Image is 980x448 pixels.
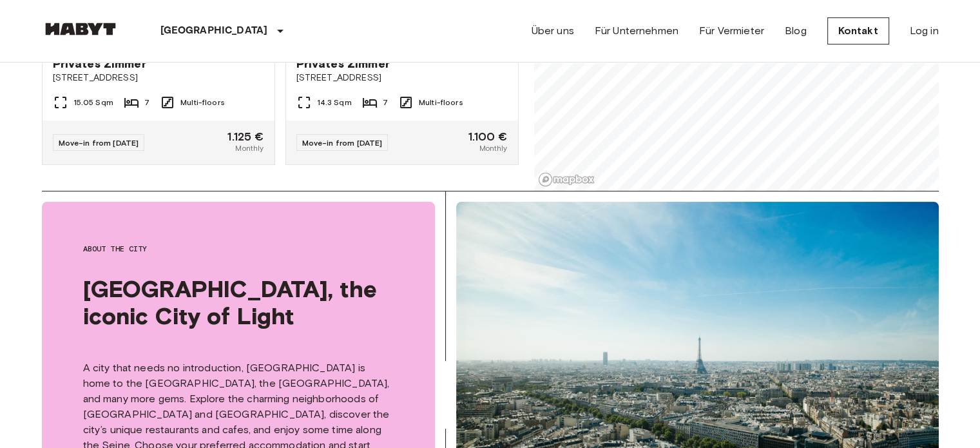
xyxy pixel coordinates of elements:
span: 1.100 € [468,131,507,142]
span: 7 [144,97,149,108]
span: [GEOGRAPHIC_DATA], the iconic City of Light [83,275,394,329]
span: Move-in from [DATE] [59,138,139,148]
span: Monthly [235,142,264,154]
span: Multi-floors [180,97,225,108]
span: [STREET_ADDRESS] [296,72,508,84]
p: [GEOGRAPHIC_DATA] [160,23,268,39]
a: Mapbox logo [538,172,595,187]
span: Privates Zimmer [53,56,146,72]
a: Log in [910,23,939,39]
span: Monthly [479,142,507,154]
a: Für Unternehmen [595,23,678,39]
span: [STREET_ADDRESS] [53,72,264,84]
a: Blog [785,23,807,39]
span: 14.3 Sqm [317,97,352,108]
a: Über uns [532,23,574,39]
span: Multi-floors [419,97,463,108]
span: Move-in from [DATE] [302,138,383,148]
span: 7 [383,97,388,108]
span: 15.05 Sqm [73,97,113,108]
span: 1.125 € [227,131,264,142]
span: Privates Zimmer [296,56,390,72]
a: Kontakt [827,17,889,44]
img: Habyt [42,23,119,35]
span: About the city [83,243,394,255]
a: Für Vermieter [699,23,764,39]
